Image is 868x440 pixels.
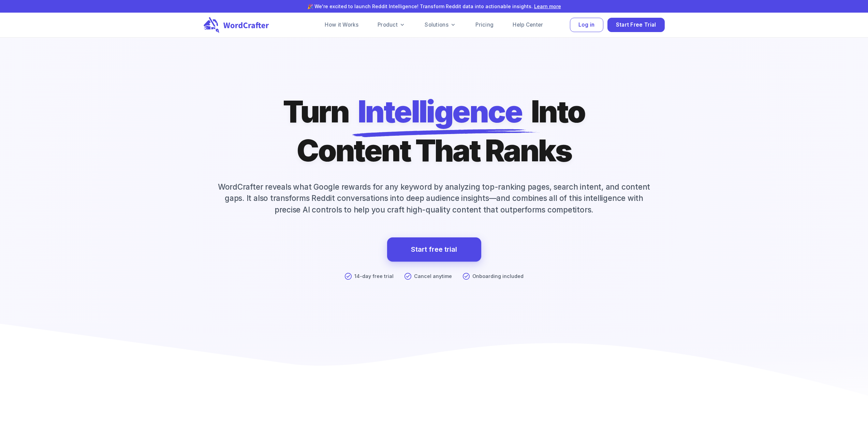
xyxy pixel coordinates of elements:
[411,244,457,255] a: Start free trial
[369,18,414,32] a: Product
[534,3,561,9] a: Learn more
[414,273,452,280] p: Cancel anytime
[570,18,603,32] button: Log in
[204,181,665,216] p: WordCrafter reveals what Google rewards for any keyword by analyzing top-ranking pages, search in...
[472,273,524,280] p: Onboarding included
[416,18,465,32] a: Solutions
[504,18,551,32] a: Help Center
[283,92,585,170] h1: Turn Into Content That Ranks
[354,273,394,280] p: 14-day free trial
[317,18,367,32] a: How it Works
[387,237,481,262] a: Start free trial
[616,20,656,30] span: Start Free Trial
[358,92,522,131] span: Intelligence
[578,20,595,30] span: Log in
[607,18,665,32] button: Start Free Trial
[467,18,502,32] a: Pricing
[135,3,733,10] p: 🎉 We're excited to launch Reddit Intelligence! Transform Reddit data into actionable insights.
